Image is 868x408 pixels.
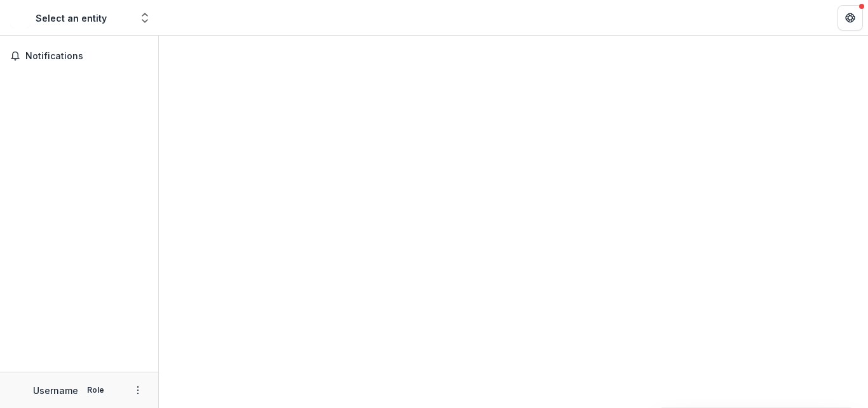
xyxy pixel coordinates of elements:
button: Open entity switcher [136,5,154,31]
p: Role [83,384,108,396]
p: Username [33,384,78,397]
span: Notifications [25,51,148,62]
button: Get Help [837,5,863,31]
button: Notifications [5,46,153,66]
div: Select an entity [36,11,107,25]
button: More [130,383,146,398]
